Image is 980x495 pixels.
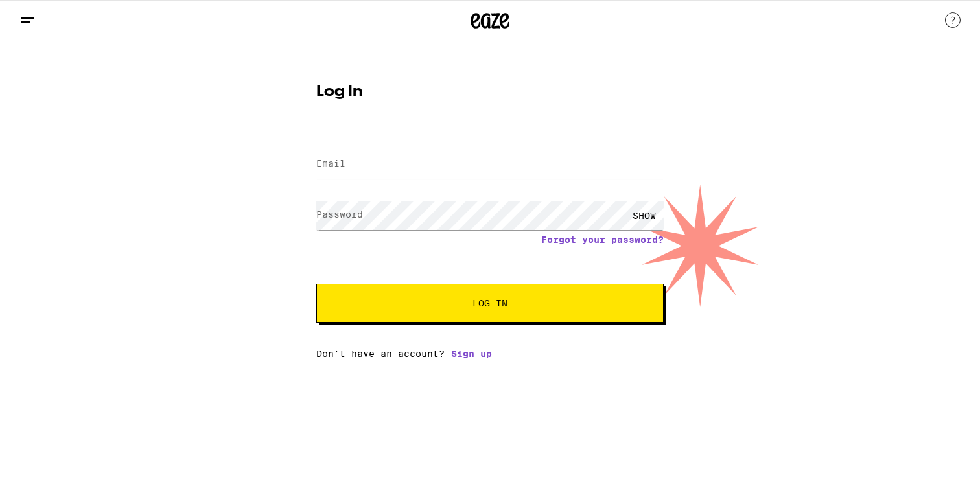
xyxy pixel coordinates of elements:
h1: Log In [316,84,664,100]
span: Hi. Need any help? [8,9,93,19]
a: Forgot your password? [541,235,664,245]
label: Email [316,158,345,168]
div: SHOW [625,201,664,230]
a: Sign up [451,349,492,359]
input: Email [316,150,664,179]
div: Don't have an account? [316,349,664,359]
button: Log In [316,284,664,323]
label: Password [316,209,363,220]
span: Log In [472,299,507,308]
